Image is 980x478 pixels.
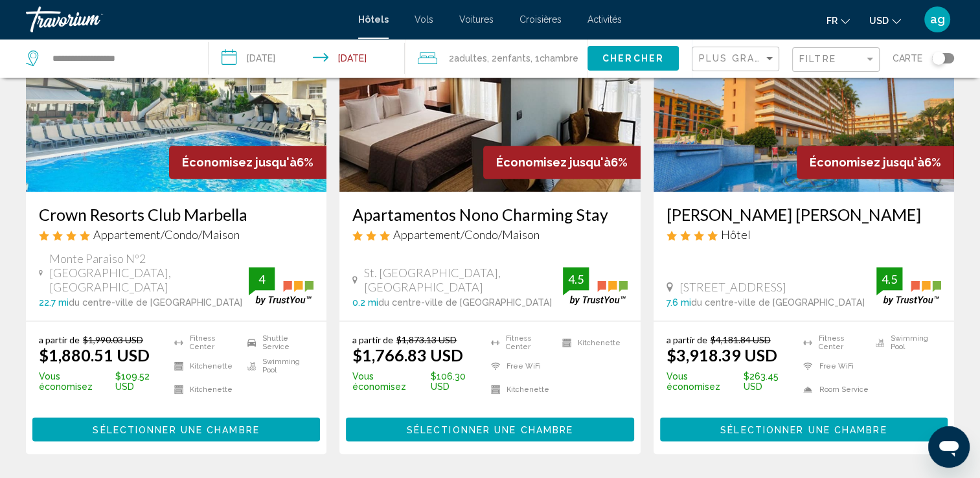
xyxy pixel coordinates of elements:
span: St. [GEOGRAPHIC_DATA], [GEOGRAPHIC_DATA] [364,266,563,294]
mat-select: Sort by [699,54,775,65]
img: trustyou-badge.svg [876,267,941,305]
button: Chercher [587,46,679,70]
div: 6% [483,146,641,179]
li: Room Service [797,381,869,398]
li: Kitchenette [168,358,240,374]
span: Économisez jusqu'à [810,155,924,169]
iframe: Bouton de lancement de la fenêtre de messagerie [928,426,970,468]
span: Appartement/Condo/Maison [393,227,540,242]
button: Change language [826,11,850,30]
button: Sélectionner une chambre [32,417,320,441]
button: Change currency [869,11,901,30]
li: Kitchenette [556,334,627,351]
button: Toggle map [922,52,954,64]
span: 2 [449,49,487,67]
li: Fitness Center [797,334,869,351]
del: $1,990.03 USD [83,334,143,345]
a: Travorium [26,6,345,32]
li: Fitness Center [484,334,556,351]
span: du centre-ville de [GEOGRAPHIC_DATA] [691,297,865,308]
ins: $1,766.83 USD [352,345,463,365]
span: USD [869,16,889,26]
del: $1,873.13 USD [396,334,457,345]
span: Filtre [799,54,836,64]
div: 6% [797,146,954,179]
span: 22.7 mi [39,297,69,308]
span: , 1 [530,49,578,67]
li: Swimming Pool [869,334,941,351]
a: Crown Resorts Club Marbella [39,205,313,224]
span: Vous économisez [667,371,740,392]
span: Vous économisez [352,371,427,392]
li: Free WiFi [484,358,556,374]
del: $4,181.84 USD [711,334,771,345]
span: Chambre [540,53,578,63]
a: Activités [587,14,622,25]
span: Économisez jusqu'à [182,155,297,169]
li: Free WiFi [797,358,869,374]
a: Sélectionner une chambre [346,420,633,435]
button: User Menu [920,6,954,33]
ins: $3,918.39 USD [667,345,777,365]
span: Vous économisez [39,371,112,392]
button: Sélectionner une chambre [660,417,948,441]
span: du centre-ville de [GEOGRAPHIC_DATA] [378,297,552,308]
li: Kitchenette [168,381,240,398]
span: Économisez jusqu'à [496,155,611,169]
span: Sélectionner une chambre [720,424,887,435]
button: Sélectionner une chambre [346,417,633,441]
p: $106.30 USD [352,371,484,392]
li: Shuttle Service [241,334,313,351]
span: ag [930,13,945,26]
a: [PERSON_NAME] [PERSON_NAME] [667,205,941,224]
span: a partir de [352,334,393,345]
ins: $1,880.51 USD [39,345,150,365]
button: Check-in date: Aug 9, 2026 Check-out date: Aug 16, 2026 [209,39,404,78]
div: 4.5 [563,271,589,287]
span: Plus grandes économies [699,53,853,63]
span: a partir de [667,334,707,345]
span: du centre-ville de [GEOGRAPHIC_DATA] [69,297,242,308]
span: Monte Paraiso Nº2 [GEOGRAPHIC_DATA], [GEOGRAPHIC_DATA] [49,251,249,294]
span: 0.2 mi [352,297,378,308]
span: fr [826,16,838,26]
div: 4 star Apartment [39,227,313,242]
li: Swimming Pool [241,358,313,374]
span: Adultes [454,53,487,63]
div: 3 star Apartment [352,227,627,242]
span: Sélectionner une chambre [93,424,259,435]
div: 6% [169,146,326,179]
span: Appartement/Condo/Maison [93,227,240,242]
span: Enfants [497,53,530,63]
span: [STREET_ADDRESS] [679,280,786,294]
li: Kitchenette [484,381,556,398]
img: trustyou-badge.svg [249,267,313,305]
span: , 2 [487,49,530,67]
li: Fitness Center [168,334,240,351]
span: Carte [893,49,922,67]
div: 4 star Hotel [667,227,941,242]
a: Hôtels [358,14,389,25]
a: Apartamentos Nono Charming Stay [352,205,627,224]
p: $263.45 USD [667,371,797,392]
a: Vols [415,14,433,25]
a: Sélectionner une chambre [32,420,320,435]
button: Filter [792,47,880,73]
span: Croisières [519,14,562,25]
span: Hôtel [721,227,751,242]
span: 7.6 mi [667,297,691,308]
span: Sélectionner une chambre [407,424,573,435]
span: a partir de [39,334,80,345]
a: Voitures [459,14,494,25]
img: trustyou-badge.svg [563,267,628,305]
div: 4.5 [876,271,902,287]
p: $109.52 USD [39,371,168,392]
a: Sélectionner une chambre [660,420,948,435]
div: 4 [249,271,275,287]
